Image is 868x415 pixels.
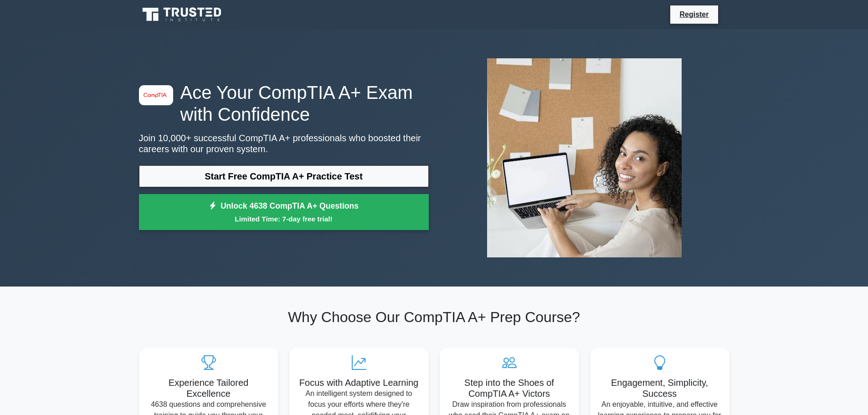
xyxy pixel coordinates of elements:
[146,377,271,399] h5: Experience Tailored Excellence
[447,377,572,399] h5: Step into the Shoes of CompTIA A+ Victors
[139,165,429,187] a: Start Free CompTIA A+ Practice Test
[597,377,722,399] h5: Engagement, Simplicity, Success
[139,82,429,125] h1: Ace Your CompTIA A+ Exam with Confidence
[139,133,429,154] p: Join 10,000+ successful CompTIA A+ professionals who boosted their careers with our proven system.
[139,194,429,231] a: Unlock 4638 CompTIA A+ QuestionsLimited Time: 7-day free trial!
[297,377,421,388] h5: Focus with Adaptive Learning
[150,214,417,224] small: Limited Time: 7-day free trial!
[674,9,714,20] a: Register
[139,308,729,326] h2: Why Choose Our CompTIA A+ Prep Course?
